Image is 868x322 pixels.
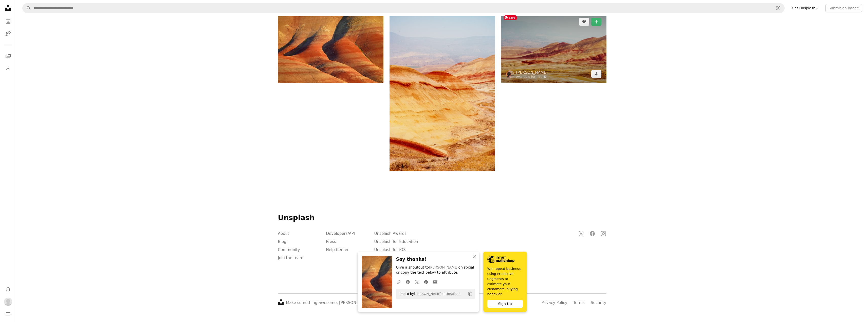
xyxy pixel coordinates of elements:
a: Blog [278,239,286,244]
span: Save [504,15,517,20]
h6: Unsplash [278,213,606,222]
img: a group of hills that are in the desert [278,13,383,83]
a: Help Center [326,248,349,252]
img: a group of hills in the desert with a sky background [501,13,606,83]
button: Visual search [772,3,784,13]
a: Developers/API [326,231,355,236]
a: Unsplash Awards [374,231,407,236]
a: [PERSON_NAME] [429,265,458,269]
a: Share over email [431,277,440,287]
a: Follow Unsplash on Twitter [576,229,586,239]
a: Download [591,70,601,78]
h3: Say thanks! [396,256,475,263]
form: Find visuals sitewide [22,3,785,13]
a: Share on Twitter [412,277,421,287]
a: Get Unsplash+ [789,4,821,12]
a: Security [591,300,606,305]
button: Search Unsplash [23,3,31,13]
a: Win repeat business using Predictive Segments to estimate your customers’ buying behavior.Sign Up [483,252,527,312]
a: Privacy Policy [541,300,567,305]
a: Available for hire [516,75,548,79]
button: Menu [3,309,13,319]
button: Add to Collection [591,18,601,26]
a: Download History [3,63,13,73]
a: Terms [574,300,585,305]
span: Photo by on [397,290,461,298]
a: a group of hills in the desert with a sky background [501,45,606,50]
a: [PERSON_NAME] [516,70,548,75]
a: a view of a desert with hills in the background [390,89,495,94]
a: Share on Facebook [403,277,412,287]
a: Join the team [278,256,303,260]
span: Make something awesome, [PERSON_NAME] [286,300,371,305]
a: Share on Pinterest [421,277,431,287]
span: Win repeat business using Predictive Segments to estimate your customers’ buying behavior. [487,266,523,297]
a: Photos [3,16,13,26]
button: Like [579,18,589,26]
a: About [278,231,289,236]
button: Notifications [3,285,13,295]
button: Submit an image [825,4,862,12]
a: Unsplash for Education [374,239,418,244]
a: Collections [3,51,13,61]
a: Press [326,239,336,244]
p: Give a shoutout to on social or copy the text below to attribute. [396,265,475,275]
div: Sign Up [487,300,523,308]
a: Community [278,248,300,252]
img: file-1690386555781-336d1949dad1image [487,256,514,263]
a: Illustrations [3,28,13,39]
button: Profile [3,297,13,307]
a: Home — Unsplash [3,3,13,14]
button: Copy to clipboard [466,290,475,298]
a: Unsplash [446,292,460,296]
a: Follow Unsplash on Instagram [598,229,608,239]
a: [PERSON_NAME] [414,292,441,296]
img: Go to Adrian Newell's profile [506,70,514,79]
img: a view of a desert with hills in the background [390,13,495,171]
a: a group of hills that are in the desert [278,45,383,50]
a: Unsplash for iOS [374,248,406,252]
img: Avatar of user Cristina Trevino [4,298,12,306]
a: Follow Unsplash on Facebook [587,229,597,239]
